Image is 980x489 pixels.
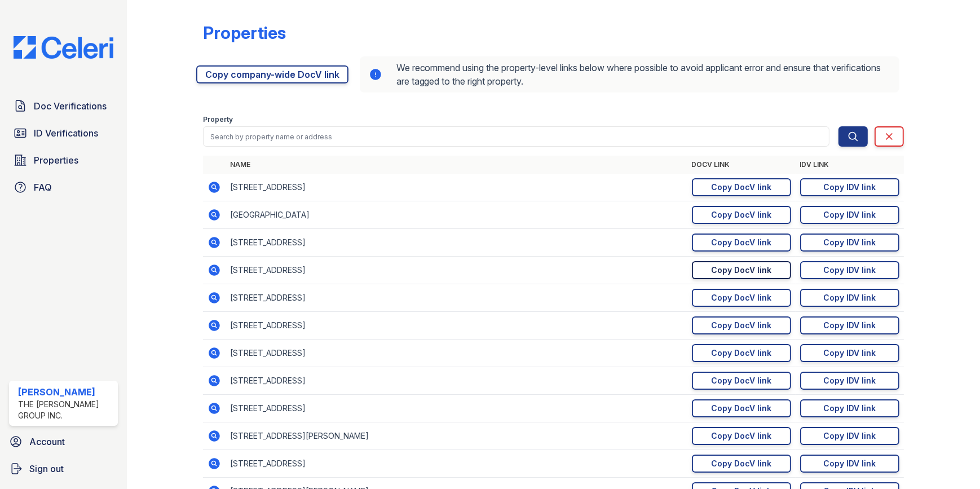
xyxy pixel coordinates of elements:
[692,234,791,252] a: Copy DocV link
[34,180,52,194] span: FAQ
[800,344,899,362] a: Copy IDV link
[711,292,771,303] div: Copy DocV link
[226,284,687,312] td: [STREET_ADDRESS]
[9,149,118,171] a: Properties
[29,462,64,475] span: Sign out
[800,427,899,445] a: Copy IDV link
[711,265,771,276] div: Copy DocV link
[692,455,791,473] a: Copy DocV link
[711,403,771,414] div: Copy DocV link
[692,372,791,390] a: Copy DocV link
[711,320,771,331] div: Copy DocV link
[34,126,98,140] span: ID Verifications
[5,430,122,453] a: Account
[34,153,78,167] span: Properties
[692,178,791,196] a: Copy DocV link
[800,455,899,473] a: Copy IDV link
[226,340,687,367] td: [STREET_ADDRESS]
[823,265,876,276] div: Copy IDV link
[687,156,796,174] th: DocV Link
[5,457,122,480] a: Sign out
[196,65,348,83] a: Copy company-wide DocV link
[226,395,687,422] td: [STREET_ADDRESS]
[360,56,899,92] div: We recommend using the property-level links below where possible to avoid applicant error and ens...
[692,399,791,417] a: Copy DocV link
[800,206,899,224] a: Copy IDV link
[823,320,876,331] div: Copy IDV link
[226,367,687,395] td: [STREET_ADDRESS]
[823,237,876,248] div: Copy IDV link
[692,206,791,224] a: Copy DocV link
[800,234,899,252] a: Copy IDV link
[711,237,771,248] div: Copy DocV link
[800,372,899,390] a: Copy IDV link
[823,458,876,469] div: Copy IDV link
[692,316,791,334] a: Copy DocV link
[692,344,791,362] a: Copy DocV link
[711,375,771,386] div: Copy DocV link
[800,178,899,196] a: Copy IDV link
[18,385,113,399] div: [PERSON_NAME]
[226,201,687,229] td: [GEOGRAPHIC_DATA]
[9,95,118,117] a: Doc Verifications
[9,122,118,144] a: ID Verifications
[823,292,876,303] div: Copy IDV link
[711,347,771,359] div: Copy DocV link
[692,289,791,307] a: Copy DocV link
[823,182,876,193] div: Copy IDV link
[711,209,771,221] div: Copy DocV link
[18,399,113,421] div: The [PERSON_NAME] Group Inc.
[29,435,65,448] span: Account
[203,115,233,124] label: Property
[226,422,687,450] td: [STREET_ADDRESS][PERSON_NAME]
[9,176,118,199] a: FAQ
[711,182,771,193] div: Copy DocV link
[800,399,899,417] a: Copy IDV link
[692,261,791,279] a: Copy DocV link
[823,347,876,359] div: Copy IDV link
[823,375,876,386] div: Copy IDV link
[711,458,771,469] div: Copy DocV link
[823,209,876,221] div: Copy IDV link
[692,427,791,445] a: Copy DocV link
[203,23,286,43] div: Properties
[800,261,899,279] a: Copy IDV link
[226,312,687,340] td: [STREET_ADDRESS]
[823,430,876,442] div: Copy IDV link
[5,36,122,59] img: CE_Logo_Blue-a8612792a0a2168367f1c8372b55b34899dd931a85d93a1a3d3e32e68fde9ad4.png
[226,156,687,174] th: Name
[800,289,899,307] a: Copy IDV link
[226,450,687,478] td: [STREET_ADDRESS]
[823,403,876,414] div: Copy IDV link
[226,229,687,257] td: [STREET_ADDRESS]
[226,257,687,284] td: [STREET_ADDRESS]
[800,316,899,334] a: Copy IDV link
[711,430,771,442] div: Copy DocV link
[796,156,904,174] th: IDV Link
[34,99,107,113] span: Doc Verifications
[226,174,687,201] td: [STREET_ADDRESS]
[203,126,829,147] input: Search by property name or address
